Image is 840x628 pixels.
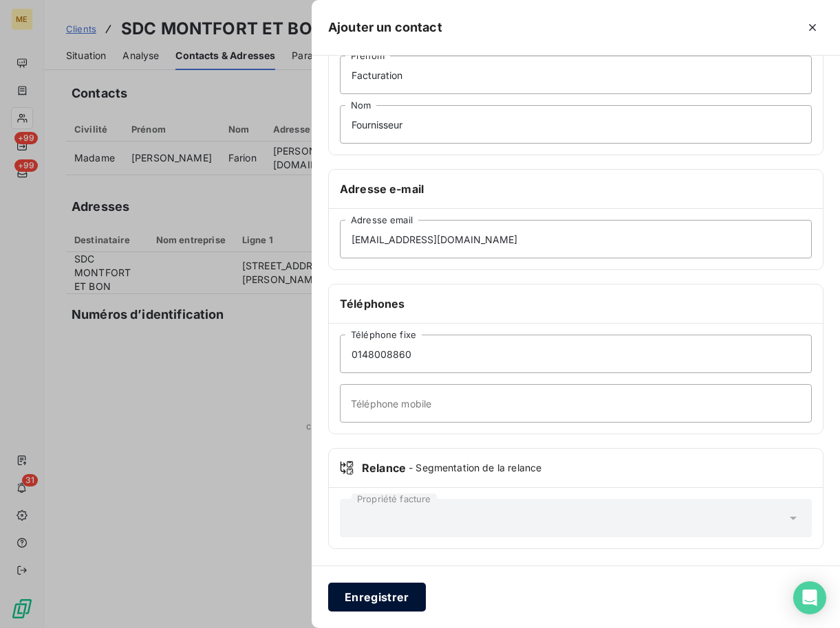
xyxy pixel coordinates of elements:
[340,460,812,476] div: Relance
[340,335,812,373] input: placeholder
[793,581,826,614] div: Open Intercom Messenger
[340,384,812,423] input: placeholder
[409,461,541,475] span: - Segmentation de la relance
[328,18,442,37] h5: Ajouter un contact
[328,583,426,612] button: Enregistrer
[340,105,812,144] input: placeholder
[340,295,812,312] h6: Téléphones
[340,56,812,94] input: placeholder
[340,220,812,258] input: placeholder
[340,181,812,197] h6: Adresse e-mail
